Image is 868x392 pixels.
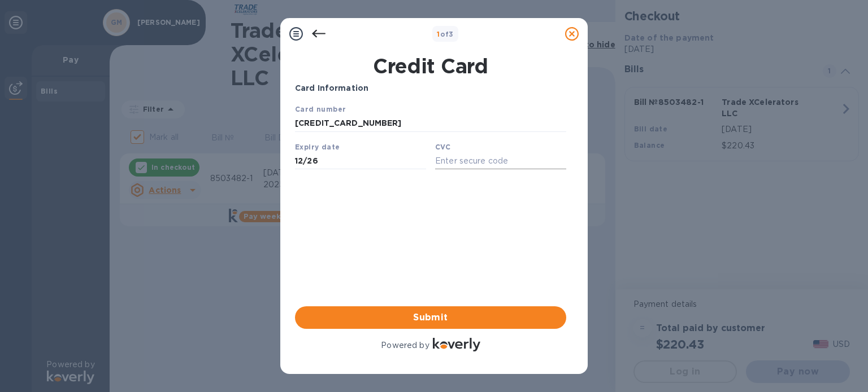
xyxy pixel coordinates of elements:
[295,83,368,93] b: Card Information
[437,30,454,38] b: of 3
[295,103,566,173] iframe: Your browser does not support iframes
[437,30,440,38] span: 1
[290,54,571,78] h1: Credit Card
[304,311,557,324] span: Submit
[381,340,429,351] p: Powered by
[433,338,480,351] img: Logo
[295,306,566,329] button: Submit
